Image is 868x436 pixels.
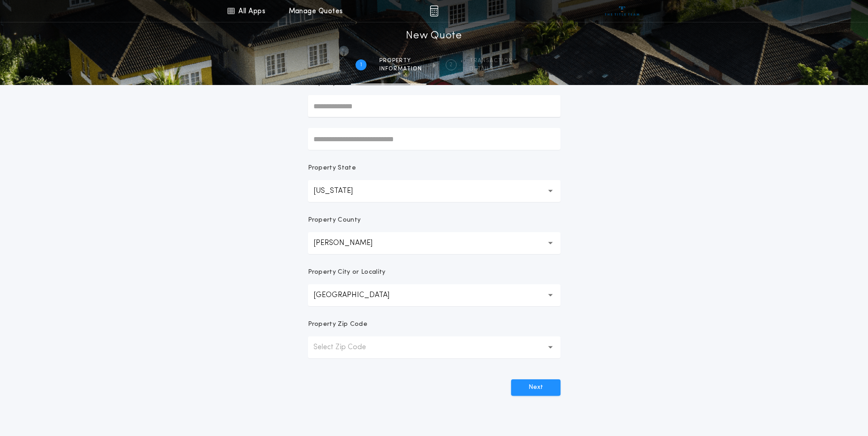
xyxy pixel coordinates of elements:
p: Property State [308,164,356,173]
h2: 1 [360,61,362,69]
span: details [469,65,513,73]
button: [GEOGRAPHIC_DATA] [308,284,561,306]
img: vs-icon [605,6,639,16]
p: Select Zip Code [313,342,381,353]
h1: New Quote [406,29,462,43]
img: img [430,5,438,16]
p: [US_STATE] [313,186,367,197]
span: Property [379,57,422,64]
h2: 2 [449,61,453,69]
button: [US_STATE] [308,180,561,202]
span: Transaction [469,57,513,64]
button: Next [511,379,561,396]
p: Property City or Locality [308,268,386,277]
button: Select Zip Code [308,336,561,358]
p: [GEOGRAPHIC_DATA] [313,290,404,301]
button: [PERSON_NAME] [308,232,561,254]
p: [PERSON_NAME] [313,238,387,249]
p: Property County [308,216,361,225]
p: Property Zip Code [308,320,367,329]
span: information [379,65,422,73]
